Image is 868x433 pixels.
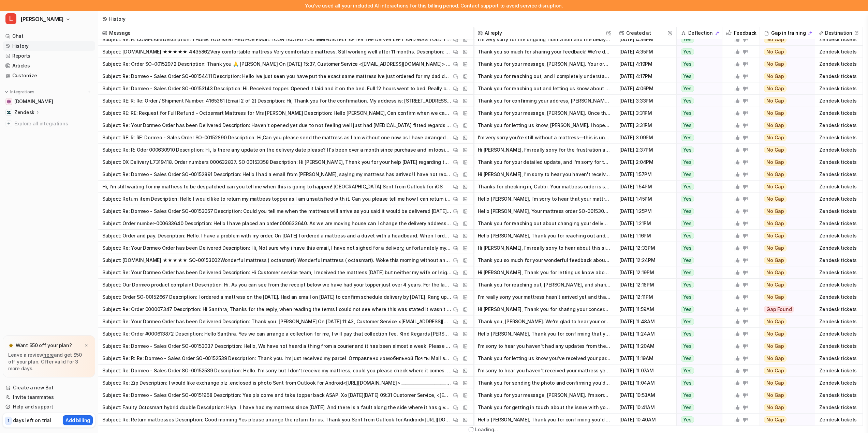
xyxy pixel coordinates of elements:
[3,61,95,71] a: Articles
[677,230,719,242] button: Yes
[102,266,452,279] p: Subject: Re: Your Dormeo Order has been Delivered Description: Hi Customer service team, I receiv...
[681,36,694,43] span: Yes
[618,119,674,132] span: [DATE] 3:31PM
[618,193,674,205] span: [DATE] 1:45PM
[677,377,719,389] button: Yes
[818,217,860,230] span: Zendesk tickets
[818,193,860,205] span: Zendesk tickets
[681,220,694,227] span: Yes
[618,352,674,365] span: [DATE] 11:19AM
[734,27,756,39] h2: Feedback
[101,27,471,39] span: Message
[102,291,452,303] p: Subject: Order SO-00152667 Description: I ordered a mattress on the [DATE]. Had an email on [DATE...
[87,90,91,94] img: menu_add.svg
[3,402,95,412] a: Help and support
[20,14,64,24] span: [PERSON_NAME]
[764,61,786,67] span: No Gap
[8,343,14,348] img: star
[618,377,674,389] span: [DATE] 11:04AM
[764,392,786,399] span: No Gap
[7,110,11,114] img: Zendesk
[760,242,810,254] button: No Gap
[681,183,694,190] span: Yes
[681,196,694,202] span: Yes
[764,404,786,411] span: No Gap
[618,168,674,181] span: [DATE] 1:57PM
[13,417,51,424] p: days left on trial
[618,217,674,230] span: [DATE] 1:21PM
[618,254,674,266] span: [DATE] 12:24PM
[102,95,452,107] p: Subject: RE: R: Re: Order / Shipment Number: 4165361 (Email 2 of 2) Description: Hi, Thank you fo...
[764,306,794,313] span: Gap Found
[677,144,719,156] button: Yes
[102,46,452,58] p: Subject: [DOMAIN_NAME] ★★★★★ 4435862Very comfortable mattress Very comfortable mattress. Still wo...
[102,365,452,377] p: Subject: Re: Dormeo - Sales Order SO-00152539 Description: Hello. I’m sorry but I don’t receive m...
[760,107,810,119] button: No Gap
[818,340,860,352] span: Zendesk tickets
[478,352,611,365] button: Thank you for letting us know you've received your parcel! We're glad to hear it arrived safely. ...
[760,217,810,230] button: No Gap
[760,279,810,291] button: No Gap
[7,99,11,104] img: www.dormeo.co.uk
[818,254,860,266] span: Zendesk tickets
[677,352,719,365] button: Yes
[102,389,452,401] p: Subject: Re: Dormeo - Sales Order SO-00151968 Description: Yes pls come and take topper back ASAP...
[478,119,611,132] button: Thank you for letting us know, [PERSON_NAME]. I hope you’re feeling better soon. If you’re unable...
[681,122,694,129] span: Yes
[478,156,611,168] button: Thank you for your detailed update, and I'm sorry for the inconvenience regarding your cancelled ...
[618,95,674,107] span: [DATE] 3:33PM
[677,119,719,132] button: Yes
[818,119,860,132] span: Zendesk tickets
[760,95,810,107] button: No Gap
[102,414,452,426] p: Subject: Re: Return mattresses Description: Good morning Yes please arrange the return for us. Th...
[618,156,674,168] span: [DATE] 2:04PM
[478,95,611,107] button: Thank you for confirming your address, [PERSON_NAME]. We’ve now received your delivery details an...
[760,70,810,82] button: No Gap
[618,58,674,70] span: [DATE] 4:19PM
[764,343,786,350] span: No Gap
[681,134,694,141] span: Yes
[618,82,674,95] span: [DATE] 4:06PM
[84,343,88,348] img: x
[3,392,95,402] a: Invite teammates
[818,291,860,303] span: Zendesk tickets
[102,230,452,242] p: Subject: Order and pay. Description: Hello. I have a problem with my order. On [DATE] I ordered a...
[681,48,694,55] span: Yes
[763,27,812,39] div: Gap in training
[681,343,694,350] span: Yes
[102,279,452,291] p: Subject: Our Dormeo product complaint Description: Hi. As you can see from the receipt below we h...
[478,217,611,230] button: Thank you for reaching out about changing your delivery address for order 000633640. To request a...
[478,107,611,119] button: Thank you for your message, [PERSON_NAME]. Once the mattress has been collected and returned to o...
[677,365,719,377] button: Yes
[764,281,786,288] span: No Gap
[818,414,860,426] span: Zendesk tickets
[102,119,452,132] p: Subject: Re: Your Dormeo Order has been Delivered Description: Haven't opened yet due to not feel...
[478,70,611,82] button: Thank you for reaching out, and I completely understand how frustrating it is to see a price drop...
[475,426,498,433] div: Loading...
[760,156,810,168] button: No Gap
[760,193,810,205] button: No Gap
[681,392,694,399] span: Yes
[618,242,674,254] span: [DATE] 12:33PM
[760,414,810,426] button: No Gap
[760,205,810,217] button: No Gap
[677,132,719,144] button: Yes
[102,58,452,70] p: Subject: Re: Order SO-00152972 Description: Thank you 🙏 [PERSON_NAME] On [DATE] 15:37, Customer S...
[818,303,860,315] span: Zendesk tickets
[760,144,810,156] button: No Gap
[764,318,786,325] span: No Gap
[818,181,860,193] span: Zendesk tickets
[102,144,452,156] p: Subject: Re: R: Oder 000630910 Description: Hi, Is there any update on the delivery date please? ...
[618,27,674,39] span: Created at
[681,232,694,239] span: Yes
[760,33,810,46] button: No Gap
[4,90,9,94] img: expand menu
[760,303,810,315] button: Gap Found
[3,97,95,106] a: www.dormeo.co.uk[DOMAIN_NAME]
[3,51,95,61] a: Reports
[818,389,860,401] span: Zendesk tickets
[478,82,611,95] button: Thank you for reaching out and letting us know about the issue with your topper. To move forward ...
[3,89,36,95] button: Integrations
[681,380,694,386] span: Yes
[764,367,786,374] span: No Gap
